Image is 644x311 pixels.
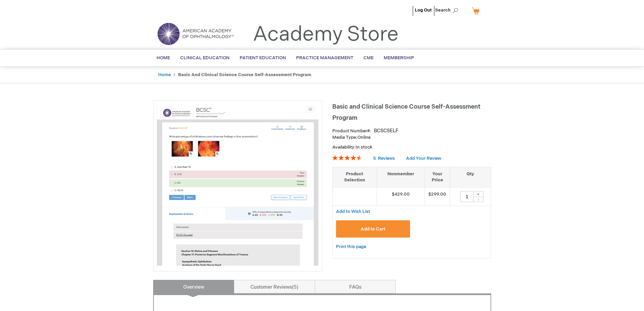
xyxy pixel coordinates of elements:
a: Academy Store [253,22,399,47]
span: Membership [384,55,414,61]
a: Print this page [336,243,366,251]
a: FAQs [315,280,396,293]
strong: Basic and Clinical Science Course Self-Assessment Program [178,72,311,77]
span: Reviews [378,156,395,161]
p: Online [332,134,491,141]
span: In stock [356,145,372,150]
button: Add to Cart [336,220,410,238]
span: Search [435,3,461,17]
strong: Product Number [332,128,371,134]
a: 5 Reviews [373,156,396,161]
td: $299.00 [425,187,450,206]
a: Add to Wish List [336,208,370,214]
div: BCSCSELF [374,128,399,134]
th: Qty [450,167,491,187]
span: Patient Education [240,55,286,61]
span: Basic and Clinical Science Course Self-Assessment Program [332,103,480,121]
div: 92% [332,155,362,160]
strong: Media Type: [332,135,357,140]
p: Availability: [332,144,491,151]
a: Add Your Review [406,156,441,161]
a: Home [158,72,171,77]
th: Product Selection [333,167,377,187]
span: 5 [292,284,299,290]
span: Home [157,55,170,61]
a: Customer Reviews5 [234,280,315,293]
img: Basic and Clinical Science Course Self-Assessment Program [157,104,318,266]
th: Nonmember [377,167,425,187]
div: - [473,197,483,202]
th: Your Price [425,167,450,187]
a: Log Out [415,7,432,13]
span: Practice Management [296,55,353,61]
td: $429.00 [377,187,425,206]
span: Add to Cart [361,226,385,232]
span: Clinical Education [180,55,230,61]
div: + [473,191,483,197]
span: 5 [373,156,376,161]
span: CME [363,55,374,61]
a: Overview [153,280,234,293]
input: Qty [460,191,474,202]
